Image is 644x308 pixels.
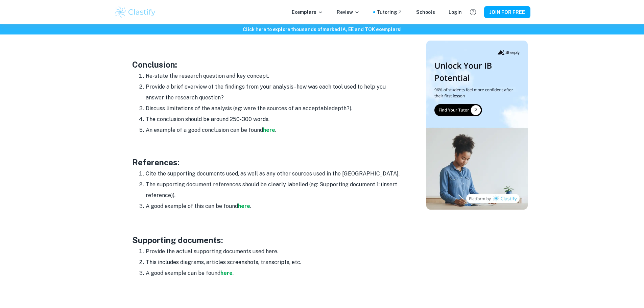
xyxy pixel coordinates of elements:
li: The supporting document references should be clearly labelled (eg: Supporting document 1: (insert... [146,179,403,201]
h3: References: [132,156,403,168]
a: here [238,203,250,209]
span: An example of a good conclusion can be found [146,127,263,133]
li: A good example of this can be found . [146,201,403,212]
img: Clastify logo [114,5,157,19]
li: Provide a brief overview of the findings from your analysis - how was each tool used to help you ... [146,81,403,103]
p: Exemplars [292,8,323,16]
a: Tutoring [377,8,403,16]
li: Discuss limitations of the analysis (eg: were the sources of an acceptable [146,103,403,114]
li: A good example can be found . [146,268,403,279]
li: This includes diagrams, articles screenshots, transcripts, etc. [146,257,403,268]
h3: Supporting documents: [132,234,403,246]
h6: Click here to explore thousands of marked IA, EE and TOK exemplars ! [1,26,643,33]
a: Schools [416,8,435,16]
li: Re-state the research question and key concept. [146,71,403,81]
li: Provide the actual supporting documents used here. [146,246,403,257]
h3: Conclusion: [132,58,403,71]
button: JOIN FOR FREE [484,6,530,18]
button: Help and Feedback [467,6,479,18]
a: here [220,270,233,276]
span: . [275,127,276,133]
a: Login [449,8,462,16]
span: depth?). [332,105,352,112]
li: Cite the supporting documents used, as well as any other sources used in the [GEOGRAPHIC_DATA]. [146,168,403,179]
a: here [263,127,275,133]
span: The conclusion should be around 250-300 words. [146,116,269,122]
p: Review [337,8,360,16]
img: Thumbnail [426,41,528,210]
